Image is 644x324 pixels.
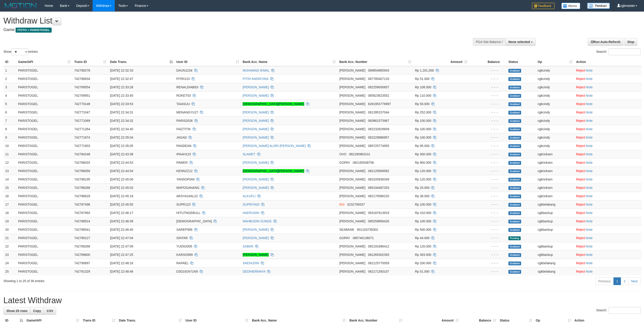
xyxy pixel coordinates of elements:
[576,253,585,257] a: Reject
[243,69,269,72] a: MUHAMAD IKMAL
[176,144,192,148] span: PANDEAN
[508,144,521,148] span: Grabbed
[536,74,574,83] td: cgkcindy
[415,69,434,72] span: Rp 1.201.000
[608,307,641,314] input: Search:
[3,158,16,167] td: 12
[586,69,593,72] a: Note
[586,253,593,257] a: Note
[415,169,431,173] span: Rp 120.000
[16,175,72,183] td: PARISTOGEL
[6,309,27,313] span: Show 25 rows
[16,108,72,116] td: PARISTOGEL
[508,178,521,182] span: Grabbed
[576,152,585,156] a: Reject
[576,136,585,139] a: Reject
[3,142,16,150] td: 10
[576,127,585,131] a: Reject
[368,144,389,148] span: Copy 085725774955 to clipboard
[415,178,431,181] span: Rp 120.000
[243,245,253,248] a: SABAR
[3,2,38,9] img: MOTION_logo.png
[586,261,593,265] a: Note
[3,16,425,25] h1: Withdraw List
[586,102,593,106] a: Note
[16,28,52,33] span: ITOTO > PARISTOGEL
[16,133,72,142] td: PARISTOGEL
[415,94,431,97] span: Rp 110.000
[74,144,90,148] span: 742771903
[243,136,269,139] a: [PERSON_NAME]
[415,161,431,164] span: Rp 900.000
[536,116,574,125] td: cgkcindy
[507,58,536,66] th: Status
[415,110,431,114] span: Rp 252.000
[16,58,72,66] th: Game/API: activate to sort column ascending
[368,69,389,72] span: Copy 089654685943 to clipboard
[368,85,389,89] span: Copy 082259050657 to clipboard
[536,91,574,100] td: cgkcindy
[576,194,585,198] a: Reject
[3,100,16,108] td: 5
[415,102,430,106] span: Rp 50.000
[588,38,623,46] a: Run Auto-Refresh
[243,161,269,164] a: [PERSON_NAME]
[508,153,521,156] span: Grabbed
[3,66,16,75] td: 1
[574,125,642,133] td: ·
[74,85,90,89] span: 742769554
[368,169,389,173] span: Copy 082129569582 to clipboard
[3,28,425,32] h4: Game:
[536,83,574,91] td: cgkcindy
[586,270,593,273] a: Note
[469,58,507,66] th: Balance
[110,144,133,148] span: [DATE] 22:35:05
[596,307,641,314] label: Search:
[576,228,585,231] a: Reject
[561,3,580,9] img: Button%20Memo.svg
[243,253,269,257] a: [PERSON_NAME]
[3,48,38,55] label: Show entries
[473,38,505,46] div: PGA Site Balance /
[415,144,430,148] span: Rp 95.000
[16,66,72,75] td: PARISTOGEL
[353,161,374,164] span: Copy 082165548758 to clipboard
[536,58,574,66] th: Op: activate to sort column ascending
[586,228,593,231] a: Note
[586,110,593,114] a: Note
[508,94,521,98] span: Grabbed
[44,307,56,315] a: CSV
[576,161,585,164] a: Reject
[16,150,72,158] td: PARISTOGEL
[574,91,642,100] td: ·
[339,110,365,114] span: [PERSON_NAME]
[576,144,585,148] a: Reject
[3,150,16,158] td: 11
[339,77,365,81] span: [PERSON_NAME]
[574,108,642,116] td: ·
[339,169,365,173] span: [PERSON_NAME]
[243,261,259,265] a: SAEHUDIN
[576,69,585,72] a: Reject
[586,161,593,164] a: Note
[74,119,90,122] span: 742771069
[536,175,574,183] td: cgkricksen
[243,270,265,273] a: DEDIHERMAYA
[74,110,90,114] span: 742771047
[3,175,16,183] td: 14
[574,167,642,175] td: ·
[586,94,593,97] a: Note
[176,102,190,106] span: TAIASUU
[536,66,574,75] td: cgkcindy
[74,94,90,97] span: 742769951
[339,69,365,72] span: [PERSON_NAME]
[176,152,191,156] span: IPAAH123
[508,102,521,106] span: Grabbed
[243,94,269,97] a: [PERSON_NAME]
[536,158,574,167] td: cgkricksen
[368,136,389,139] span: Copy 082229886857 to clipboard
[339,102,365,106] span: [PERSON_NAME]
[243,152,255,156] a: SLAMET
[613,277,621,285] a: 1
[110,69,133,72] span: [DATE] 22:32:33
